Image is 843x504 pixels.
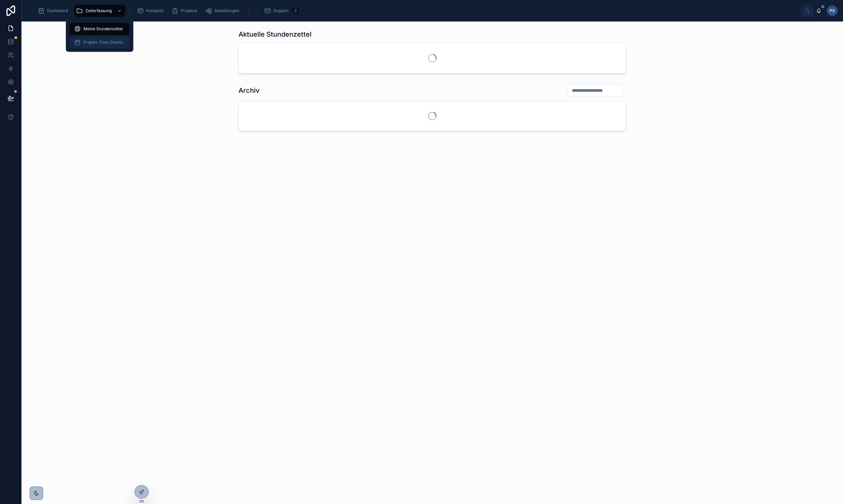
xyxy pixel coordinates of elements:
[146,8,163,13] span: Kontakte
[135,5,168,17] a: Kontakte
[32,3,801,18] div: scrollable content
[85,8,112,13] span: Zeiterfassung
[239,30,311,39] h1: Aktuelle Stundenzettel
[83,26,123,32] span: Meine Stundenzettel
[70,23,130,35] a: Meine Stundenzettel
[830,8,835,13] span: PS
[36,5,73,17] a: Dashboard
[70,36,130,48] a: Projekt-Time Sheets
[291,7,299,15] div: 2
[83,40,123,45] span: Projekt-Time Sheets
[74,5,125,17] a: Zeiterfassung
[47,8,68,13] span: Dashboard
[262,5,301,17] a: Support2
[273,8,289,13] span: Support
[181,8,197,13] span: Projekte
[239,86,260,95] h1: Archiv
[203,5,244,17] a: Bestellungen
[215,8,239,13] span: Bestellungen
[170,5,202,17] a: Projekte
